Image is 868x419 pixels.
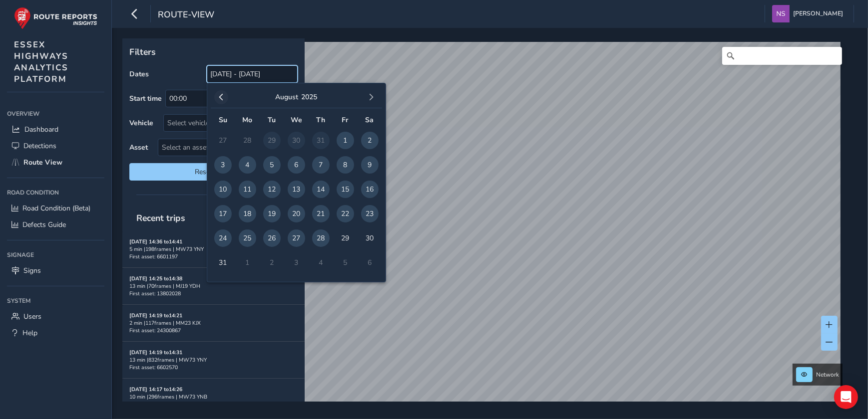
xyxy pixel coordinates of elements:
span: 19 [263,205,281,222]
span: 15 [337,181,354,198]
span: 7 [312,156,330,174]
a: Road Condition (Beta) [7,200,104,216]
div: 13 min | 70 frames | MJ19 YDH [129,282,298,290]
span: 12 [263,181,281,198]
span: 28 [312,229,330,247]
span: 13 [288,181,305,198]
span: 10 [214,181,232,198]
span: 25 [239,229,256,247]
span: Select an asset code [158,139,281,156]
span: Detections [23,141,56,151]
strong: [DATE] 14:17 to 14:26 [129,386,182,393]
span: 21 [312,205,330,222]
a: Signs [7,262,104,279]
button: August [275,92,298,102]
div: 2 min | 117 frames | MM23 KJX [129,319,298,327]
label: Start time [129,94,162,103]
span: Sa [366,115,374,125]
span: 22 [337,205,354,222]
canvas: Map [126,42,841,413]
div: Open Intercom Messenger [834,385,858,409]
a: Detections [7,138,104,154]
div: System [7,293,104,308]
span: Th [316,115,325,125]
span: Help [22,328,37,338]
div: Road Condition [7,185,104,200]
span: 29 [337,229,354,247]
span: 18 [239,205,256,222]
label: Asset [129,143,148,152]
span: First asset: 6602570 [129,364,178,371]
button: 2025 [302,92,318,102]
span: 16 [361,181,379,198]
a: Help [7,325,104,341]
span: Users [23,312,41,321]
div: Signage [7,247,104,262]
span: 6 [288,156,305,174]
img: diamond-layout [772,5,790,22]
span: Su [219,115,227,125]
span: ESSEX HIGHWAYS ANALYTICS PLATFORM [14,39,68,85]
span: 20 [288,205,305,222]
span: 14 [312,181,330,198]
img: rr logo [14,7,97,29]
a: Users [7,308,104,325]
div: 10 min | 296 frames | MW73 YNB [129,393,298,401]
button: [PERSON_NAME] [772,5,847,22]
span: [PERSON_NAME] [793,5,843,22]
span: Dashboard [24,125,58,134]
div: Overview [7,106,104,121]
span: 31 [214,254,232,271]
span: Fr [342,115,349,125]
a: Dashboard [7,121,104,138]
span: Network [816,371,839,379]
p: Filters [129,45,298,58]
span: Defects Guide [22,220,66,229]
span: 2 [361,132,379,149]
span: 24 [214,229,232,247]
div: 5 min | 198 frames | MW73 YNY [129,245,298,253]
span: 27 [288,229,305,247]
label: Dates [129,69,149,79]
strong: [DATE] 14:36 to 14:41 [129,238,182,245]
span: Recent trips [129,205,192,231]
span: 30 [361,229,379,247]
a: Route View [7,154,104,171]
strong: [DATE] 14:19 to 14:31 [129,349,182,356]
span: Road Condition (Beta) [22,204,90,213]
span: 5 [263,156,281,174]
strong: [DATE] 14:19 to 14:21 [129,312,182,319]
label: Vehicle [129,118,153,128]
span: Mo [242,115,252,125]
span: 8 [337,156,354,174]
div: 13 min | 832 frames | MW73 YNY [129,356,298,364]
span: route-view [158,8,214,22]
span: Signs [23,266,41,275]
div: Select vehicle [164,115,281,131]
span: 4 [239,156,256,174]
a: Defects Guide [7,216,104,233]
span: Tu [268,115,276,125]
span: First asset: 6601197 [129,253,178,260]
span: First asset: 13802028 [129,290,181,297]
span: Route View [23,158,62,167]
button: Reset filters [129,163,298,181]
span: 26 [263,229,281,247]
span: Reset filters [137,167,290,177]
span: We [291,115,302,125]
span: First asset: 39901779 [129,401,181,408]
span: 23 [361,205,379,222]
span: 11 [239,181,256,198]
span: 3 [214,156,232,174]
span: 1 [337,132,354,149]
span: 9 [361,156,379,174]
input: Search [722,47,842,65]
span: 17 [214,205,232,222]
span: First asset: 24300867 [129,327,181,334]
strong: [DATE] 14:25 to 14:38 [129,275,182,282]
